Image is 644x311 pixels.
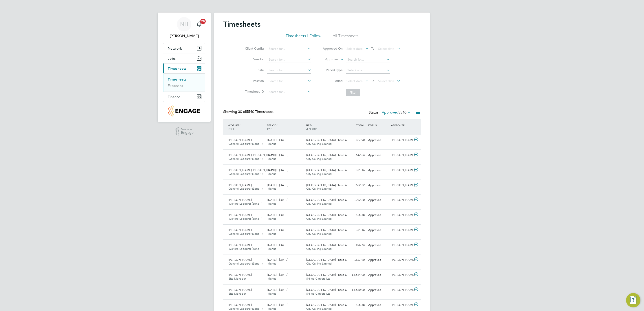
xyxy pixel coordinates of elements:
span: Engage [181,131,194,135]
input: Search for... [267,78,311,84]
span: [PERSON_NAME] [229,288,252,292]
span: City Calling Limited [306,217,332,221]
span: [DATE] - [DATE] [267,183,288,187]
span: [GEOGRAPHIC_DATA] Phase 6 [306,168,347,172]
span: Manual [267,247,277,251]
input: Search for... [346,57,390,63]
span: 20 [200,19,206,24]
div: Approved [366,182,390,189]
span: NH [180,21,188,27]
span: / [311,123,312,127]
div: [PERSON_NAME] [390,241,413,249]
div: [PERSON_NAME] [390,182,413,189]
span: City Calling Limited [306,142,332,146]
img: countryside-properties-logo-retina.png [168,105,200,116]
a: Timesheets [168,77,186,81]
span: / [276,123,277,127]
span: General Labourer (Zone 1) [229,232,262,236]
a: Go to home page [163,105,205,116]
label: Vendor [244,57,264,61]
span: [DATE] - [DATE] [267,168,288,172]
h2: Timesheets [223,20,260,29]
div: £1,584.00 [343,271,366,279]
span: Manual [267,307,277,311]
span: [DATE] - [DATE] [267,198,288,202]
div: [PERSON_NAME] [390,196,413,204]
span: City Calling Limited [306,247,332,251]
span: City Calling Limited [306,202,332,206]
div: £496.74 [343,241,366,249]
button: Engage Resource Center [626,293,640,307]
span: [PERSON_NAME] [229,198,252,202]
input: Search for... [267,57,311,63]
span: [GEOGRAPHIC_DATA] Phase 6 [306,273,347,277]
span: Skilled Careers Ltd [306,277,331,280]
span: [PERSON_NAME] [229,243,252,247]
span: Manual [267,262,277,265]
input: Search for... [267,46,311,52]
span: Skilled Careers Ltd [306,292,331,296]
div: Approved [366,241,390,249]
span: [PERSON_NAME] [229,138,252,142]
span: VENDOR [306,127,317,131]
label: Approver [319,57,339,62]
span: City Calling Limited [306,307,332,311]
div: SITE [304,121,343,133]
span: [GEOGRAPHIC_DATA] Phase 6 [306,183,347,187]
div: [PERSON_NAME] [390,166,413,174]
div: [PERSON_NAME] [390,136,413,144]
div: Approved [366,136,390,144]
div: Approved [366,151,390,159]
a: NH[PERSON_NAME] [163,17,205,39]
div: [PERSON_NAME] [390,271,413,279]
span: 5540 [398,110,406,115]
span: Welfare Labourer (Zone 1) [229,217,262,221]
div: £331.16 [343,226,366,234]
div: £165.58 [343,301,366,309]
div: [PERSON_NAME] [390,151,413,159]
span: [DATE] - [DATE] [267,213,288,217]
span: [GEOGRAPHIC_DATA] Phase 6 [306,258,347,262]
label: Approved On [322,46,343,50]
span: [DATE] - [DATE] [267,303,288,307]
span: City Calling Limited [306,157,332,161]
span: Manual [267,142,277,146]
a: Expenses [168,83,183,88]
label: Site [244,68,264,72]
span: [GEOGRAPHIC_DATA] Phase 6 [306,228,347,232]
input: Search for... [267,89,311,95]
span: Finance [168,95,180,99]
div: WORKER [227,121,266,133]
button: Finance [163,92,205,102]
div: Showing [223,110,274,114]
span: City Calling Limited [306,187,332,191]
span: [GEOGRAPHIC_DATA] Phase 6 [306,303,347,307]
div: £165.58 [343,211,366,219]
div: Approved [366,286,390,294]
span: Manual [267,292,277,296]
label: Timesheet ID [244,90,264,94]
span: [PERSON_NAME] [229,273,252,277]
span: Manual [267,232,277,236]
label: Period [322,79,343,83]
div: STATUS [366,121,390,129]
button: Timesheets [163,64,205,73]
span: [DATE] - [DATE] [267,288,288,292]
div: [PERSON_NAME] [390,286,413,294]
nav: Main navigation [158,13,211,122]
div: Approved [366,271,390,279]
span: [DATE] - [DATE] [267,243,288,247]
label: Approved [382,110,411,115]
span: Timesheets [168,66,186,71]
div: £1,680.00 [343,286,366,294]
span: [DATE] - [DATE] [267,258,288,262]
span: To [370,78,376,84]
div: [PERSON_NAME] [390,226,413,234]
span: City Calling Limited [306,172,332,176]
span: Select date [346,47,363,51]
span: Nikki Hobden [163,33,205,39]
span: [GEOGRAPHIC_DATA] Phase 6 [306,243,347,247]
div: [PERSON_NAME] [390,211,413,219]
span: [DATE] - [DATE] [267,138,288,142]
span: [GEOGRAPHIC_DATA] Phase 6 [306,198,347,202]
